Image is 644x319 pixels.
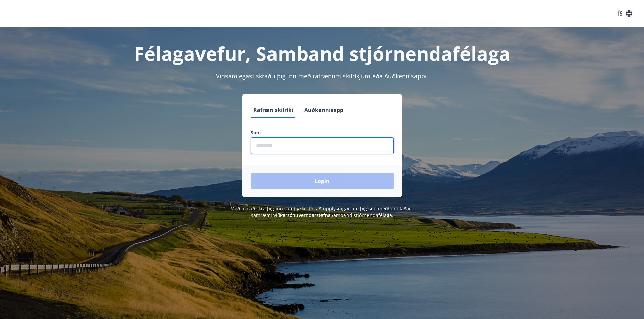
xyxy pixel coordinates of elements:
h1: Félagavefur, Samband stjórnendafélaga [87,41,557,66]
a: Persónuverndarstefna [280,212,331,218]
button: ÍS [614,7,636,20]
label: Sími [251,129,394,136]
button: Rafræn skilríki [251,102,296,118]
span: Vinsamlegast skráðu þig inn með rafrænum skilríkjum eða Auðkennisappi. [216,72,428,80]
span: Með því að skrá þig inn samþykkir þú að upplýsingar um þig séu meðhöndlaðar í samræmi við Samband... [230,205,414,218]
button: Auðkennisapp [302,102,346,118]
